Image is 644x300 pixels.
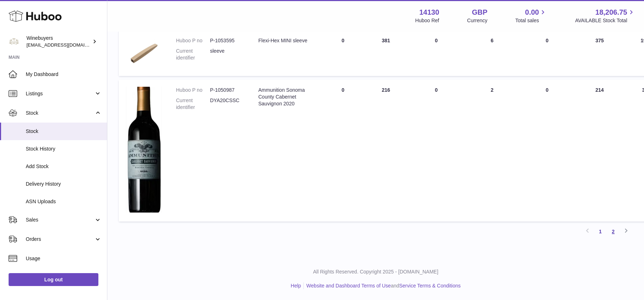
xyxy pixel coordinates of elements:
[472,8,487,17] strong: GBP
[210,97,244,111] dd: DYA20CSSC
[26,71,102,78] span: My Dashboard
[515,17,547,24] span: Total sales
[399,283,461,289] a: Service Terms & Conditions
[291,283,301,289] a: Help
[9,36,19,47] img: ben@winebuyers.com
[210,87,244,94] dd: P-1050987
[546,87,548,93] span: 0
[176,97,210,111] dt: Current identifier
[176,48,210,61] dt: Current identifier
[594,225,607,238] a: 1
[26,128,102,135] span: Stock
[465,30,519,76] td: 6
[176,37,210,44] dt: Huboo P no
[467,17,488,24] div: Currency
[465,80,519,222] td: 2
[415,17,439,24] div: Huboo Ref
[365,80,408,222] td: 216
[322,30,365,76] td: 0
[575,17,635,24] span: AVAILABLE Stock Total
[575,30,624,76] td: 375
[304,282,460,289] li: and
[258,87,314,107] div: Ammunition Sonoma County Cabernet Sauvignon 2020
[9,273,98,286] a: Log out
[546,38,548,43] span: 0
[306,283,391,289] a: Website and Dashboard Terms of Use
[126,87,162,213] img: product image
[113,268,638,275] p: All Rights Reserved. Copyright 2025 - [DOMAIN_NAME]
[408,30,465,76] td: 0
[595,8,627,17] span: 18,206.75
[26,110,94,116] span: Stock
[26,35,91,48] div: Winebuyers
[26,163,102,170] span: Add Stock
[26,181,102,187] span: Delivery History
[26,42,105,48] span: [EMAIL_ADDRESS][DOMAIN_NAME]
[408,80,465,222] td: 0
[26,236,94,243] span: Orders
[26,255,102,262] span: Usage
[525,8,539,17] span: 0.00
[210,48,244,61] dd: sleeve
[258,37,314,44] div: Flexi-Hex MINI sleeve
[26,146,102,152] span: Stock History
[575,80,624,222] td: 214
[26,90,94,97] span: Listings
[419,8,439,17] strong: 14130
[575,8,635,24] a: 18,206.75 AVAILABLE Stock Total
[607,225,620,238] a: 2
[26,216,94,223] span: Sales
[322,80,365,222] td: 0
[26,198,102,205] span: ASN Uploads
[365,30,408,76] td: 381
[515,8,547,24] a: 0.00 Total sales
[210,37,244,44] dd: P-1053595
[126,37,162,67] img: product image
[176,87,210,94] dt: Huboo P no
